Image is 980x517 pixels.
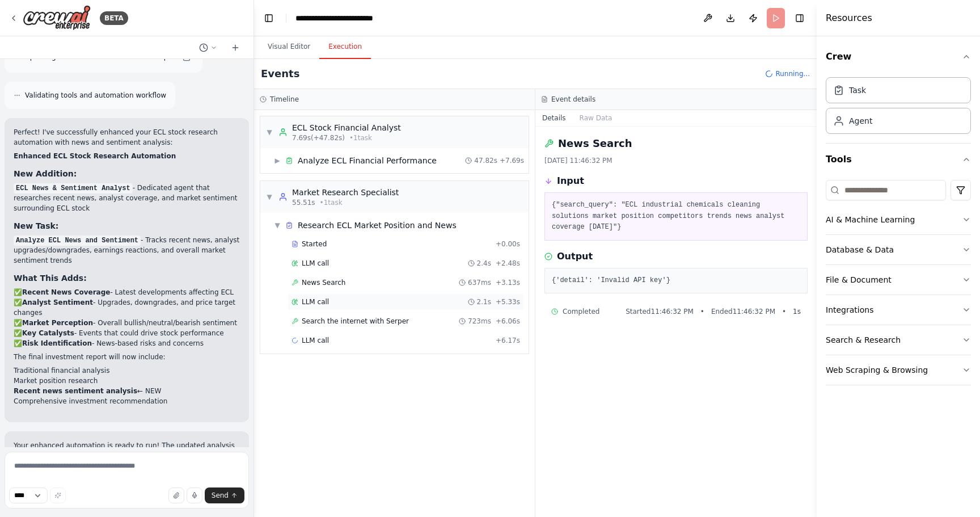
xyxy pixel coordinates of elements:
span: Started 11:46:32 PM [626,307,694,316]
span: Ended 11:46:32 PM [711,307,775,316]
code: Analyze ECL News and Sentiment [14,236,141,246]
span: + 6.17s [496,336,520,345]
span: News Search [302,278,345,287]
span: 2.4s [477,259,491,268]
strong: Enhanced ECL Stock Research Automation [14,152,176,160]
div: Web Scraping & Browsing [826,364,928,376]
strong: What This Adds: [14,274,87,283]
span: ▼ [274,221,281,230]
div: ECL Stock Financial Analyst [292,122,401,133]
h3: Output [557,250,593,263]
span: LLM call [302,297,329,306]
span: • 1 task [320,198,343,207]
span: Search the internet with Serper [302,317,409,326]
p: ✅ - Latest developments affecting ECL ✅ - Upgrades, downgrades, and price target changes ✅ - Over... [14,287,240,348]
h2: Events [261,66,299,82]
span: + 7.69s [500,156,524,165]
span: 55.51s [292,198,315,207]
button: AI & Machine Learning [826,205,971,234]
span: • [782,307,786,316]
span: 47.82s [474,156,497,165]
pre: {"search_query": "ECL industrial chemicals cleaning solutions market position competitors trends ... [552,200,800,233]
span: 723ms [468,317,491,326]
div: [DATE] 11:46:32 PM [544,156,808,165]
button: Search & Research [826,325,971,355]
h3: Event details [551,95,595,104]
strong: Market Perception [22,319,93,327]
button: Click to speak your automation idea [187,487,202,503]
div: Market Research Specialist [292,187,399,198]
button: Details [535,110,573,126]
button: Raw Data [573,110,619,126]
span: + 6.06s [496,317,520,326]
span: 2.1s [477,297,491,306]
button: Web Scraping & Browsing [826,355,971,385]
span: Completed [563,307,599,316]
strong: Risk Identification [22,339,92,347]
div: Crew [826,73,971,143]
p: The final investment report will now include: [14,352,240,362]
span: + 2.48s [496,259,520,268]
button: Upload files [168,487,184,503]
span: LLM call [302,259,329,268]
span: + 5.33s [496,297,520,306]
div: Search & Research [826,334,901,346]
strong: Recent News Coverage [22,288,110,296]
button: Hide right sidebar [792,10,808,26]
span: • [700,307,704,316]
h2: News Search [558,136,632,152]
div: File & Document [826,274,892,285]
code: ECL News & Sentiment Analyst [14,183,133,194]
li: Market position research [14,376,240,386]
span: ▼ [266,128,273,137]
p: Perfect! I've successfully enhanced your ECL stock research automation with news and sentiment an... [14,127,240,148]
span: Started [302,239,327,249]
button: Visual Editor [259,35,319,59]
button: Tools [826,144,971,175]
span: ▼ [266,192,273,201]
span: Analyze ECL Financial Performance [298,155,437,166]
div: Database & Data [826,244,894,255]
pre: {'detail': 'Invalid API key'} [552,275,800,287]
h3: Input [557,174,584,188]
button: Integrations [826,295,971,325]
div: Agent [849,115,872,127]
button: Improve this prompt [50,487,66,503]
span: 7.69s (+47.82s) [292,133,345,142]
li: - Tracks recent news, analyst upgrades/downgrades, earnings reactions, and overall market sentime... [14,235,240,266]
h3: Timeline [270,95,299,104]
button: Switch to previous chat [195,41,222,54]
span: 637ms [468,278,491,287]
h4: Resources [826,11,872,25]
span: Send [212,491,229,500]
li: - Dedicated agent that researches recent news, analyst coverage, and market sentiment surrounding... [14,183,240,213]
li: Traditional financial analysis [14,365,240,376]
nav: breadcrumb [295,12,396,24]
span: Validating tools and automation workflow [25,91,166,100]
div: Tools [826,175,971,394]
p: Your enhanced automation is ready to run! The updated analysis will now provide a much more compr... [14,440,240,481]
button: Crew [826,41,971,73]
div: AI & Machine Learning [826,214,915,225]
span: Research ECL Market Position and News [298,220,457,231]
div: Task [849,85,866,96]
span: LLM call [302,336,329,345]
button: Hide left sidebar [261,10,277,26]
button: File & Document [826,265,971,295]
span: ▶ [274,156,281,165]
button: Execution [319,35,371,59]
span: + 3.13s [496,278,520,287]
button: Database & Data [826,235,971,264]
button: Send [205,487,244,503]
span: Running... [775,69,810,78]
span: + 0.00s [496,239,520,249]
div: BETA [100,11,128,25]
span: • 1 task [349,133,372,142]
strong: Analyst Sentiment [22,299,93,306]
div: Integrations [826,304,873,316]
strong: Recent news sentiment analysis [14,387,137,395]
strong: Key Catalysts [22,329,74,337]
button: Start a new chat [226,41,244,54]
li: ← NEW [14,386,240,396]
li: Comprehensive investment recommendation [14,396,240,406]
